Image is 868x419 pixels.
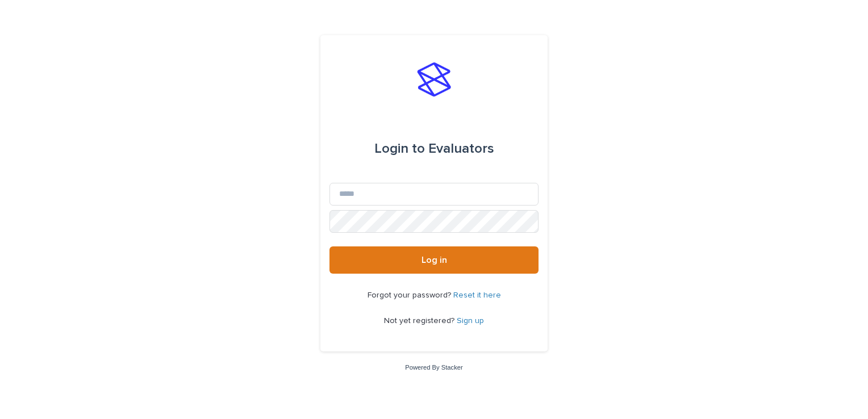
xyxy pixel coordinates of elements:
[368,291,453,299] span: Forgot your password?
[374,142,425,156] span: Login to
[457,317,484,325] a: Sign up
[374,133,494,165] div: Evaluators
[453,291,501,299] a: Reset it here
[422,255,447,265] span: Log in
[384,317,457,325] span: Not yet registered?
[417,62,451,97] img: stacker-logo-s-only.png
[405,364,462,371] a: Powered By Stacker
[329,246,539,274] button: Log in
